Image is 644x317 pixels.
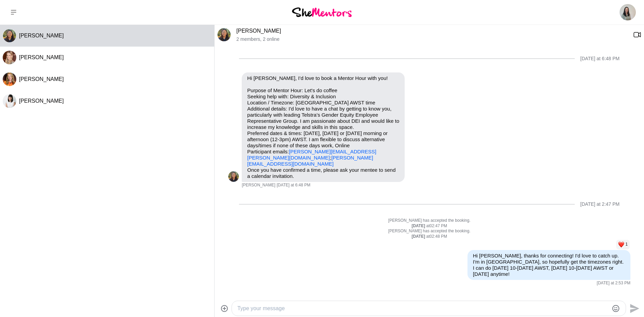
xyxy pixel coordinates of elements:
span: [PERSON_NAME] [19,98,64,104]
div: Reaction list [465,239,630,250]
img: P [3,51,16,64]
p: [PERSON_NAME] has accepted the booking. [228,229,630,234]
button: Emoji picker [612,304,620,313]
img: A [217,28,231,41]
strong: [DATE] [411,234,426,239]
img: H [3,94,16,108]
div: at 02:48 PM [228,234,630,239]
time: 2025-10-09T08:48:33.988Z [277,183,310,188]
img: A [228,171,239,182]
div: Annie Reyes [3,29,16,43]
span: [PERSON_NAME] [19,33,64,38]
textarea: Type your message [237,304,609,313]
button: Send [626,301,641,316]
a: [PERSON_NAME][EMAIL_ADDRESS][PERSON_NAME][DOMAIN_NAME] [247,149,376,161]
time: 2025-10-10T04:53:23.927Z [597,281,630,286]
span: [PERSON_NAME] [242,183,275,188]
strong: [DATE] [411,223,426,228]
a: [PERSON_NAME] [236,28,281,34]
div: Annie Reyes [217,28,231,41]
img: Fiona Spink [620,4,636,20]
a: [PERSON_NAME][EMAIL_ADDRESS][DOMAIN_NAME] [247,155,373,167]
p: Once you have confirmed a time, please ask your mentee to send a calendar invitation. [247,167,399,179]
div: at 02:47 PM [228,223,630,229]
p: Hi [PERSON_NAME], I'd love to book a Mentor Hour with you! [247,75,399,81]
div: Hayley Robertson [3,94,16,108]
img: M [3,72,16,86]
div: Philippa Sutherland [3,51,16,64]
p: 2 members , 2 online [236,36,628,42]
div: Annie Reyes [228,171,239,182]
img: She Mentors Logo [292,7,352,17]
p: Purpose of Mentor Hour: Let's do coffee Seeking help with: Diversity & Inclusion Location / Timez... [247,87,399,167]
span: [PERSON_NAME] [19,54,64,60]
img: A [3,29,16,43]
span: [PERSON_NAME] [19,76,64,82]
p: Hi [PERSON_NAME], thanks for connecting! I'd love to catch up. I'm in [GEOGRAPHIC_DATA], so hopef... [473,253,625,277]
div: [DATE] at 6:48 PM [580,56,620,62]
button: Reactions: love [618,242,628,247]
div: Miranda Bozic [3,72,16,86]
p: [PERSON_NAME] has accepted the booking. [228,218,630,223]
span: 1 [625,242,628,247]
div: [DATE] at 2:47 PM [580,201,620,207]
